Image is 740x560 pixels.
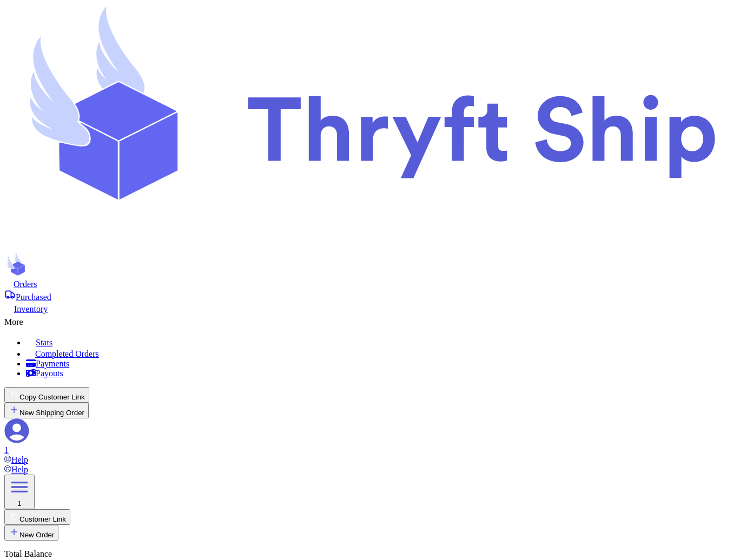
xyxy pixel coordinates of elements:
[36,359,69,368] span: Payments
[4,525,58,541] button: New Order
[4,418,736,455] a: 1
[14,304,48,314] span: Inventory
[26,359,736,369] a: Payments
[9,499,30,508] div: 1
[26,348,736,359] a: Completed Orders
[4,445,736,455] div: 1
[4,455,28,464] a: Help
[14,279,37,289] span: Orders
[26,336,736,348] a: Stats
[11,465,28,474] span: Help
[4,549,736,559] p: Total Balance
[4,403,89,418] button: New Shipping Order
[4,302,736,314] a: Inventory
[36,369,63,378] span: Payouts
[4,475,35,509] button: 1
[4,387,89,403] button: Copy Customer Link
[4,509,70,525] button: Customer Link
[16,292,51,302] span: Purchased
[4,289,736,302] a: Purchased
[26,369,736,378] a: Payouts
[36,338,52,347] span: Stats
[11,455,28,464] span: Help
[4,278,736,289] a: Orders
[4,314,736,327] div: More
[4,465,28,474] a: Help
[35,349,99,358] span: Completed Orders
